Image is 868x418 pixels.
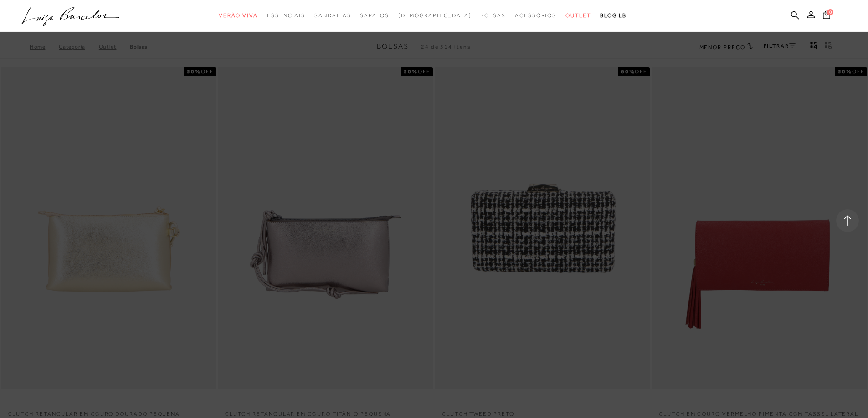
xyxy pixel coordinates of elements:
a: categoryNavScreenReaderText [219,7,258,24]
span: Acessórios [515,12,556,19]
a: BLOG LB [600,7,627,24]
a: categoryNavScreenReaderText [565,7,591,24]
a: categoryNavScreenReaderText [360,7,389,24]
span: 0 [827,9,833,15]
a: categoryNavScreenReaderText [314,7,351,24]
span: Essenciais [267,12,305,19]
span: [DEMOGRAPHIC_DATA] [398,12,472,19]
span: Outlet [565,12,591,19]
span: Sapatos [360,12,389,19]
span: Sandálias [314,12,351,19]
span: BLOG LB [600,12,627,19]
a: categoryNavScreenReaderText [267,7,305,24]
a: categoryNavScreenReaderText [515,7,556,24]
span: Verão Viva [219,12,258,19]
span: Bolsas [480,12,506,19]
a: noSubCategoriesText [398,7,472,24]
button: 0 [820,10,833,22]
a: categoryNavScreenReaderText [480,7,506,24]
